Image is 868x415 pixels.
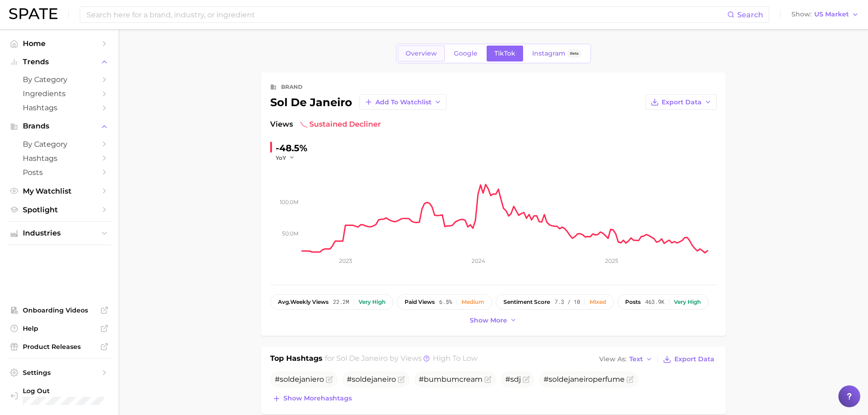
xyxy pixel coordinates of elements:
[405,299,435,305] span: paid views
[23,58,96,66] span: Trends
[282,230,298,236] tspan: 50.0m
[559,375,568,384] span: de
[645,299,664,305] span: 463.9k
[9,8,57,19] img: SPATE
[397,294,492,310] button: paid views6.5%Medium
[590,299,606,305] div: Mixed
[336,354,388,363] span: sol de janeiro
[472,257,485,264] tspan: 2024
[23,306,96,314] span: Onboarding Videos
[276,154,286,162] span: YoY
[484,376,492,383] button: Flag as miscategorized or irrelevant
[7,119,111,133] button: Brands
[503,299,550,305] span: sentiment score
[23,369,96,377] span: Settings
[23,89,96,98] span: Ingredients
[617,294,709,310] button: posts463.9kVery high
[446,46,485,61] a: Google
[23,387,111,395] span: Log Out
[496,294,614,310] button: sentiment score7.3 / 10Mixed
[23,122,96,130] span: Brands
[646,94,717,110] button: Export Data
[433,354,478,363] span: high to low
[23,103,96,112] span: Hashtags
[275,375,324,384] span: # janiero
[523,376,530,383] button: Flag as miscategorized or irrelevant
[462,299,484,305] div: Medium
[290,375,299,384] span: de
[276,141,308,155] div: -48.5%
[627,376,634,383] button: Flag as miscategorized or irrelevant
[270,119,293,130] span: Views
[86,7,727,22] input: Search here for a brand, industry, or ingredient
[23,168,96,177] span: Posts
[398,46,445,61] a: Overview
[7,151,111,165] a: Hashtags
[791,12,812,17] span: Show
[347,375,396,384] span: #
[7,322,111,335] a: Help
[278,299,329,305] span: weekly views
[7,226,111,240] button: Industries
[300,121,308,128] img: sustained decliner
[605,257,618,264] tspan: 2025
[283,395,352,402] span: Show more hashtags
[375,98,431,106] span: Add to Watchlist
[532,50,565,57] span: Instagram
[371,375,396,384] span: janeiro
[7,184,111,198] a: My Watchlist
[280,199,298,205] tspan: 100.0m
[597,354,655,365] button: View AsText
[406,50,437,57] span: Overview
[544,375,625,384] span: # perfume
[7,165,111,179] a: Posts
[661,353,716,366] button: Export Data
[7,137,111,151] a: by Category
[398,376,405,383] button: Flag as miscategorized or irrelevant
[7,303,111,317] a: Onboarding Videos
[23,154,96,163] span: Hashtags
[281,82,303,92] div: brand
[270,294,393,310] button: avg.weekly views22.2mVery high
[524,46,589,61] a: InstagramBeta
[276,154,295,162] button: YoY
[549,375,559,384] span: sol
[270,353,323,366] h1: Top Hashtags
[23,39,96,48] span: Home
[7,340,111,354] a: Product Releases
[470,317,507,324] span: Show more
[599,357,627,362] span: View As
[7,101,111,115] a: Hashtags
[662,98,702,106] span: Export Data
[23,75,96,84] span: by Category
[270,94,447,110] div: sol de janeiro
[419,375,483,384] span: #bumbumcream
[814,12,849,17] span: US Market
[7,87,111,101] a: Ingredients
[505,375,521,384] span: #sdj
[352,375,362,384] span: sol
[7,203,111,217] a: Spotlight
[467,314,519,327] button: Show more
[439,299,452,305] span: 6.5%
[325,353,478,366] h2: for by Views
[674,355,714,363] span: Export Data
[326,376,333,383] button: Flag as miscategorized or irrelevant
[280,375,290,384] span: sol
[360,94,447,110] button: Add to Watchlist
[339,257,352,264] tspan: 2023
[23,205,96,214] span: Spotlight
[270,392,354,405] button: Show morehashtags
[333,299,349,305] span: 22.2m
[487,46,523,61] a: TikTok
[568,375,593,384] span: janeiro
[23,229,96,237] span: Industries
[278,298,290,305] abbr: average
[625,299,641,305] span: posts
[570,50,579,57] span: Beta
[7,36,111,51] a: Home
[23,343,96,351] span: Product Releases
[7,384,111,408] a: Log out. Currently logged in with e-mail jenna.rody@group-ibg.com.
[300,119,381,130] span: sustained decliner
[454,50,478,57] span: Google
